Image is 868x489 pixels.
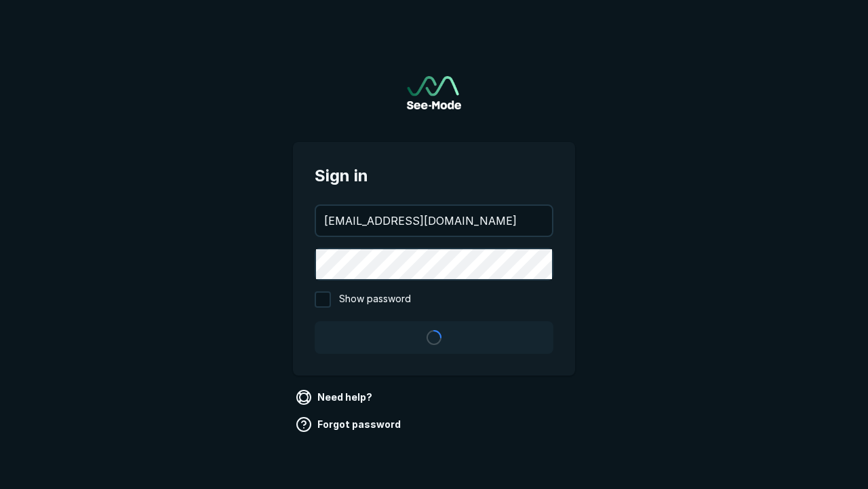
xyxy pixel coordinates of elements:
span: Sign in [315,164,553,188]
a: Go to sign in [407,76,461,109]
img: See-Mode Logo [407,76,461,109]
a: Need help? [293,386,378,408]
span: Show password [339,291,411,308]
input: your@email.com [316,206,552,236]
a: Forgot password [293,414,406,435]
